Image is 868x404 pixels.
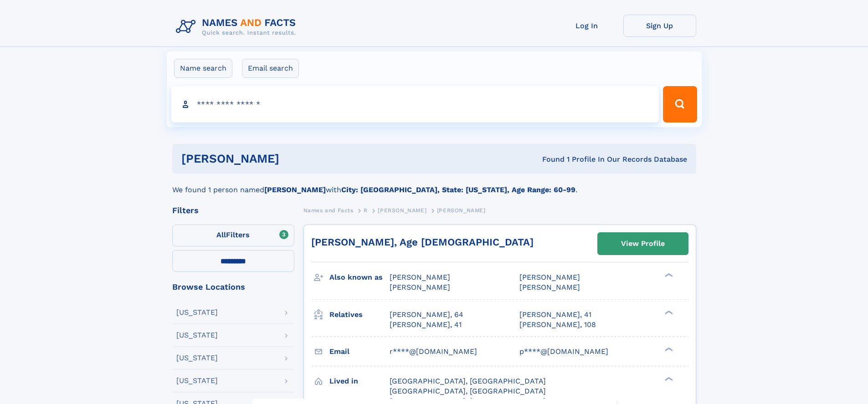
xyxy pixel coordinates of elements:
[390,310,463,320] a: [PERSON_NAME], 64
[390,320,462,330] a: [PERSON_NAME], 41
[172,225,294,246] label: Filters
[172,15,303,39] img: Logo Names and Facts
[176,354,218,362] div: [US_STATE]
[329,344,390,359] h3: Email
[181,153,411,164] h1: [PERSON_NAME]
[621,233,665,254] div: View Profile
[663,86,697,123] button: Search Button
[663,346,673,352] div: ❯
[176,377,218,384] div: [US_STATE]
[390,377,546,385] span: [GEOGRAPHIC_DATA], [GEOGRAPHIC_DATA]
[329,307,390,322] h3: Relatives
[378,205,426,216] a: [PERSON_NAME]
[437,207,486,214] span: [PERSON_NAME]
[311,236,534,248] a: [PERSON_NAME], Age [DEMOGRAPHIC_DATA]
[264,185,326,194] b: [PERSON_NAME]
[378,207,426,214] span: [PERSON_NAME]
[364,207,368,214] span: R
[663,272,673,278] div: ❯
[390,283,450,291] span: [PERSON_NAME]
[176,332,218,339] div: [US_STATE]
[172,283,294,291] div: Browse Locations
[411,154,687,164] div: Found 1 Profile In Our Records Database
[390,273,450,281] span: [PERSON_NAME]
[663,376,673,382] div: ❯
[623,15,696,37] a: Sign Up
[519,273,580,281] span: [PERSON_NAME]
[364,205,368,216] a: R
[550,15,623,37] a: Log In
[172,174,696,195] div: We found 1 person named with .
[519,320,596,330] a: [PERSON_NAME], 108
[174,59,232,78] label: Name search
[390,387,546,395] span: [GEOGRAPHIC_DATA], [GEOGRAPHIC_DATA]
[171,86,659,123] input: search input
[598,233,688,255] a: View Profile
[663,309,673,315] div: ❯
[172,206,294,215] div: Filters
[519,283,580,291] span: [PERSON_NAME]
[176,309,218,316] div: [US_STATE]
[329,270,390,285] h3: Also known as
[303,205,354,216] a: Names and Facts
[341,185,575,194] b: City: [GEOGRAPHIC_DATA], State: [US_STATE], Age Range: 60-99
[216,230,226,239] span: All
[242,59,299,78] label: Email search
[329,373,390,389] h3: Lived in
[519,310,591,320] a: [PERSON_NAME], 41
